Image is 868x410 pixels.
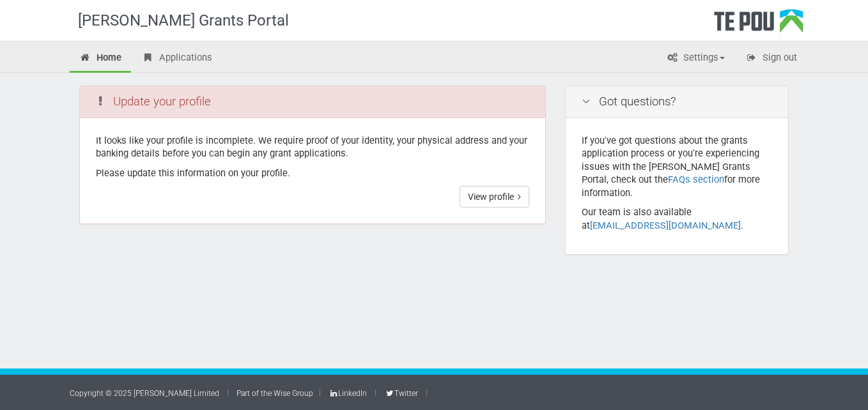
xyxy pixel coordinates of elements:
[96,134,529,160] p: It looks like your profile is incomplete. We require proof of your identity, your physical addres...
[329,389,367,398] a: LinkedIn
[70,389,219,398] a: Copyright © 2025 [PERSON_NAME] Limited
[132,45,222,73] a: Applications
[714,9,803,41] div: Te Pou Logo
[566,86,788,118] div: Got questions?
[656,45,734,73] a: Settings
[582,206,772,232] p: Our team is also available at .
[460,186,529,208] a: View profile
[590,220,741,231] a: [EMAIL_ADDRESS][DOMAIN_NAME]
[96,167,529,180] p: Please update this information on your profile.
[236,389,313,398] a: Part of the Wise Group
[736,45,807,73] a: Sign out
[668,174,724,185] a: FAQs section
[384,389,417,398] a: Twitter
[80,86,545,118] div: Update your profile
[70,45,131,73] a: Home
[582,134,772,200] p: If you've got questions about the grants application process or you're experiencing issues with t...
